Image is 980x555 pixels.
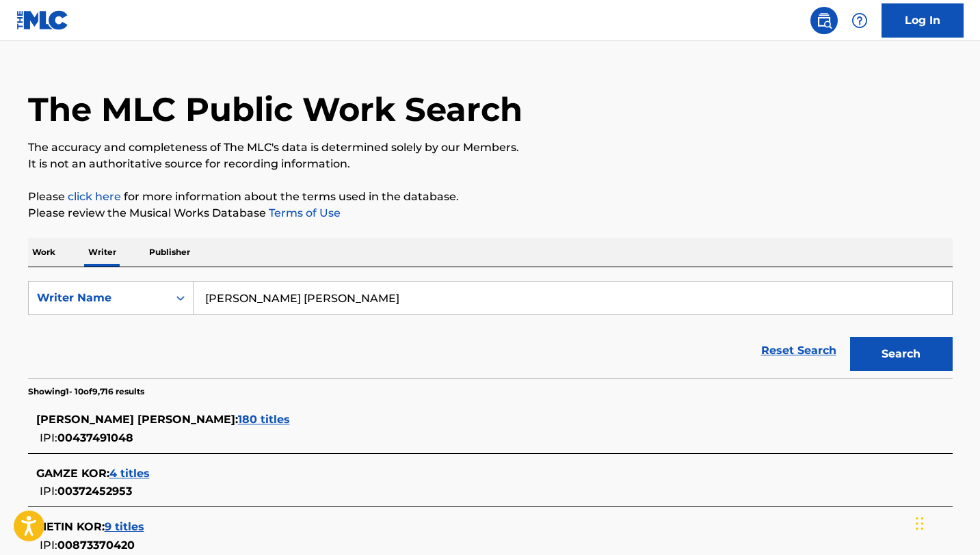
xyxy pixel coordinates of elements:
[40,485,57,498] span: IPI:
[36,467,109,480] span: GAMZE KOR :
[84,238,120,267] p: Writer
[816,12,832,29] img: search
[28,205,953,221] p: Please review the Musical Works Database
[40,431,57,444] span: IPI:
[28,139,953,156] p: The accuracy and completeness of The MLC's data is determined solely by our Members.
[57,485,132,498] span: 00372452953
[105,520,144,533] span: 9 titles
[912,489,980,555] iframe: Chat Widget
[28,281,953,378] form: Search Form
[57,539,135,552] span: 00873370420
[28,156,953,172] p: It is not an authoritative source for recording information.
[238,413,290,426] span: 180 titles
[28,385,144,398] p: Showing 1 - 10 of 9,716 results
[28,238,59,267] p: Work
[882,3,964,38] a: Log In
[68,190,121,203] a: click here
[810,7,838,34] a: Public Search
[57,431,133,444] span: 00437491048
[850,337,953,371] button: Search
[266,206,341,219] a: Terms of Use
[145,238,194,267] p: Publisher
[754,336,843,366] a: Reset Search
[16,10,69,30] img: MLC Logo
[40,539,57,552] span: IPI:
[36,413,238,426] span: [PERSON_NAME] [PERSON_NAME] :
[109,467,150,480] span: 4 titles
[28,89,522,130] h1: The MLC Public Work Search
[851,12,868,29] img: help
[36,520,105,533] span: METIN KOR :
[916,503,924,544] div: 拖动
[28,189,953,205] p: Please for more information about the terms used in the database.
[37,290,160,306] div: Writer Name
[846,7,873,34] div: Help
[912,489,980,555] div: 聊天小组件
